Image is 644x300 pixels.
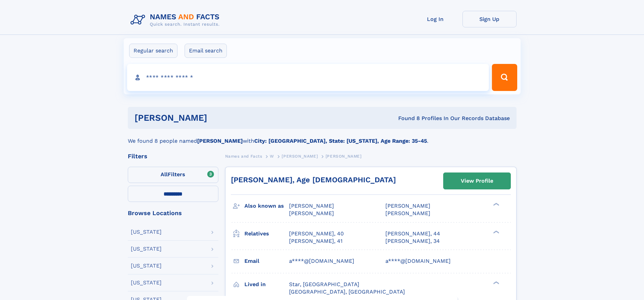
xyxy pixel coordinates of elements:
[185,44,227,58] label: Email search
[128,210,218,216] div: Browse Locations
[231,176,396,184] a: [PERSON_NAME], Age [DEMOGRAPHIC_DATA]
[289,237,342,245] a: [PERSON_NAME], 41
[282,152,318,160] a: [PERSON_NAME]
[461,173,493,189] div: View Profile
[197,138,243,144] b: [PERSON_NAME]
[244,228,289,239] h3: Relatives
[270,154,274,159] span: W
[444,173,510,189] a: View Profile
[385,237,440,245] a: [PERSON_NAME], 34
[408,11,462,27] a: Log In
[270,152,274,160] a: W
[492,64,517,91] button: Search Button
[289,210,334,216] span: [PERSON_NAME]
[128,11,225,29] img: Logo Names and Facts
[131,263,162,269] div: [US_STATE]
[131,246,162,252] div: [US_STATE]
[254,138,427,144] b: City: [GEOGRAPHIC_DATA], State: [US_STATE], Age Range: 35-45
[492,230,500,234] div: ❯
[128,129,517,145] div: We found 8 people named with .
[131,280,162,285] div: [US_STATE]
[244,279,289,290] h3: Lived in
[289,203,334,209] span: [PERSON_NAME]
[161,171,168,178] span: All
[128,167,218,183] label: Filters
[244,200,289,212] h3: Also known as
[282,154,318,159] span: [PERSON_NAME]
[326,154,362,159] span: [PERSON_NAME]
[385,203,430,209] span: [PERSON_NAME]
[289,281,359,287] span: Star, [GEOGRAPHIC_DATA]
[385,230,440,237] a: [PERSON_NAME], 44
[244,255,289,267] h3: Email
[492,202,500,207] div: ❯
[135,114,303,122] h1: [PERSON_NAME]
[462,11,517,27] a: Sign Up
[129,44,177,58] label: Regular search
[289,289,405,295] span: [GEOGRAPHIC_DATA], [GEOGRAPHIC_DATA]
[303,115,510,122] div: Found 8 Profiles In Our Records Database
[289,230,344,237] a: [PERSON_NAME], 40
[225,152,262,160] a: Names and Facts
[131,229,162,235] div: [US_STATE]
[385,210,430,216] span: [PERSON_NAME]
[492,280,500,285] div: ❯
[127,64,489,91] input: search input
[128,153,218,159] div: Filters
